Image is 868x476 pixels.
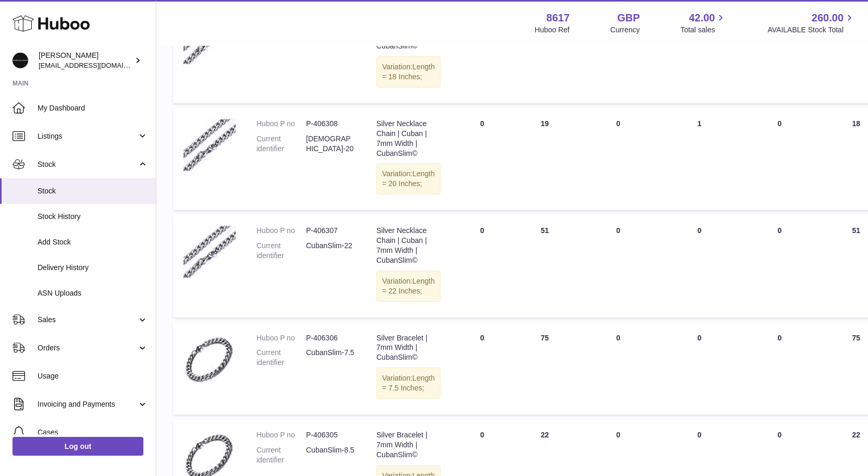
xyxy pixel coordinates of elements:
[661,215,739,317] td: 0
[451,2,514,103] td: 0
[376,119,441,158] div: Silver Necklace Chain | Cuban | 7mm Width | CubanSlim©
[680,11,727,35] a: 42.00 Total sales
[689,11,715,25] span: 42.00
[514,323,576,414] td: 75
[39,51,132,70] div: [PERSON_NAME]
[778,334,782,342] span: 0
[382,63,435,81] span: Length = 18 Inches;
[306,430,356,440] dd: P-406305
[778,431,782,439] span: 0
[576,108,661,210] td: 0
[376,226,441,265] div: Silver Necklace Chain | Cuban | 7mm Width | CubanSlim©
[306,226,356,236] dd: P-406307
[38,428,148,437] span: Cases
[376,368,441,399] div: Variation:
[661,108,739,210] td: 1
[306,119,356,129] dd: P-406308
[767,11,855,35] a: 260.00 AVAILABLE Stock Total
[376,56,441,88] div: Variation:
[451,215,514,317] td: 0
[610,25,640,35] div: Currency
[451,323,514,414] td: 0
[576,323,661,414] td: 0
[38,237,148,247] span: Add Stock
[576,215,661,317] td: 0
[184,333,236,383] img: product image
[306,445,356,465] dd: CubanSlim-8.5
[778,119,782,128] span: 0
[306,241,356,261] dd: CubanSlim-22
[256,134,306,154] dt: Current identifier
[812,11,843,25] span: 260.00
[306,333,356,343] dd: P-406306
[38,343,137,353] span: Orders
[306,348,356,368] dd: CubanSlim-7.5
[376,163,441,194] div: Variation:
[617,11,640,25] strong: GBP
[38,399,137,409] span: Invoicing and Payments
[256,241,306,261] dt: Current identifier
[546,11,570,25] strong: 8617
[38,186,148,196] span: Stock
[382,277,435,295] span: Length = 22 Inches;
[514,108,576,210] td: 19
[256,333,306,343] dt: Huboo P no
[778,226,782,235] span: 0
[661,323,739,414] td: 0
[256,445,306,465] dt: Current identifier
[184,119,236,171] img: product image
[13,437,143,456] a: Log out
[38,131,137,141] span: Listings
[576,2,661,103] td: 0
[256,348,306,368] dt: Current identifier
[38,103,148,113] span: My Dashboard
[680,25,727,35] span: Total sales
[38,212,148,222] span: Stock History
[184,226,236,278] img: product image
[38,315,137,325] span: Sales
[39,61,153,69] span: [EMAIL_ADDRESS][DOMAIN_NAME]
[767,25,855,35] span: AVAILABLE Stock Total
[514,2,576,103] td: 0
[376,271,441,302] div: Variation:
[376,430,441,460] div: Silver Bracelet | 7mm Width | CubanSlim©
[451,108,514,210] td: 0
[38,288,148,298] span: ASN Uploads
[38,263,148,273] span: Delivery History
[256,430,306,440] dt: Huboo P no
[535,25,570,35] div: Huboo Ref
[256,226,306,236] dt: Huboo P no
[256,119,306,129] dt: Huboo P no
[376,333,441,363] div: Silver Bracelet | 7mm Width | CubanSlim©
[38,371,148,381] span: Usage
[514,215,576,317] td: 51
[38,160,137,169] span: Stock
[661,2,739,103] td: 0
[306,134,356,154] dd: [DEMOGRAPHIC_DATA]-20
[13,53,28,68] img: hello@alfredco.com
